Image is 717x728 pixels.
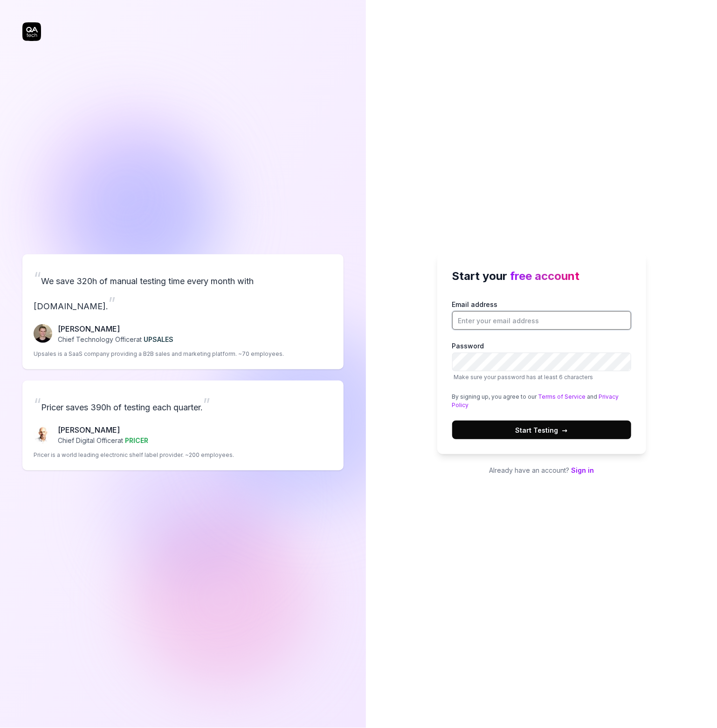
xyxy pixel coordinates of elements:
[452,353,631,371] input: PasswordMake sure your password has at least 6 characters
[452,341,631,381] label: Password
[452,421,631,439] button: Start Testing→
[58,334,173,344] p: Chief Technology Officer at
[452,311,631,330] input: Email address
[452,393,631,409] div: By signing up, you agree to our and
[34,350,284,358] p: Upsales is a SaaS company providing a B2B sales and marketing platform. ~70 employees.
[34,268,41,288] span: “
[454,374,593,381] span: Make sure your password has at least 6 characters
[22,381,344,470] a: “Pricer saves 390h of testing each quarter.”Chris Chalkitis[PERSON_NAME]Chief Digital Officerat P...
[58,323,173,334] p: [PERSON_NAME]
[562,425,568,435] span: →
[452,299,631,330] label: Email address
[144,335,173,343] span: UPSALES
[22,254,344,369] a: “We save 320h of manual testing time every month with [DOMAIN_NAME].”Fredrik Seidl[PERSON_NAME]Ch...
[34,451,234,459] p: Pricer is a world leading electronic shelf label provider. ~200 employees.
[203,394,210,415] span: ”
[108,293,116,313] span: ”
[437,465,646,475] p: Already have an account?
[34,265,332,316] p: We save 320h of manual testing time every month with [DOMAIN_NAME].
[34,324,52,343] img: Fredrik Seidl
[34,425,52,444] img: Chris Chalkitis
[58,424,148,435] p: [PERSON_NAME]
[125,436,148,444] span: PRICER
[571,466,594,474] a: Sign in
[34,392,332,417] p: Pricer saves 390h of testing each quarter.
[452,268,631,285] h2: Start your
[538,393,586,400] a: Terms of Service
[510,269,580,283] span: free account
[34,394,41,415] span: “
[516,425,568,435] span: Start Testing
[58,435,148,445] p: Chief Digital Officer at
